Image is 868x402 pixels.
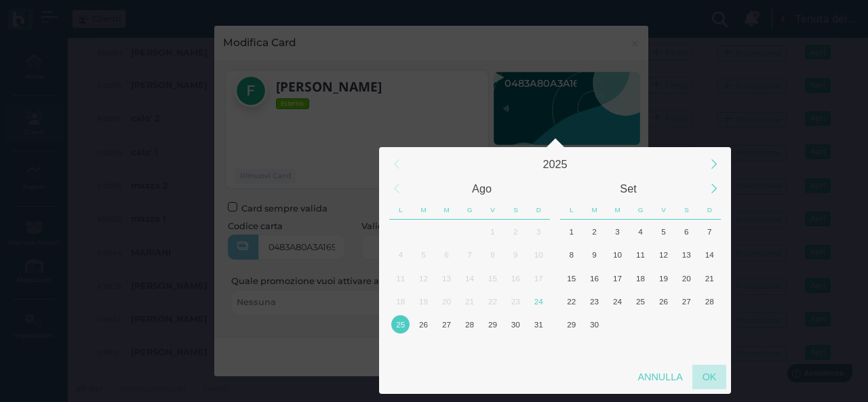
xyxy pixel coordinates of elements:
div: Giovedì, Settembre 4 [629,220,652,243]
div: Martedì, Settembre 23 [583,289,606,313]
div: Domenica, Ottobre 12 [698,336,721,359]
div: Venerdì, Agosto 22 [481,289,504,313]
div: Sabato, Agosto 30 [504,313,527,336]
div: 25 [631,292,650,310]
div: Mercoledì, Settembre 10 [606,243,629,266]
div: 21 [701,269,719,287]
div: Martedì [583,201,606,220]
div: Giovedì [458,201,481,220]
div: 1 [484,222,502,241]
div: Giovedì, Luglio 31 [458,220,481,243]
div: Mercoledì, Settembre 3 [606,220,629,243]
div: Previous Month [382,174,411,203]
div: Mercoledì, Settembre 24 [606,289,629,313]
div: Mercoledì, Ottobre 8 [606,336,629,359]
div: 29 [562,315,580,334]
div: Mercoledì, Agosto 20 [435,289,458,313]
div: 26 [414,315,433,334]
div: Mercoledì, Settembre 17 [606,266,629,289]
div: Mercoledì, Ottobre 1 [606,313,629,336]
div: Venerdì [652,201,675,220]
div: 16 [585,269,604,287]
div: Martedì, Agosto 12 [412,266,435,289]
div: 10 [530,245,548,264]
div: 19 [654,269,673,287]
div: Settembre [555,176,702,201]
div: Venerdì, Settembre 19 [652,266,675,289]
div: Venerdì, Settembre 12 [652,243,675,266]
div: Sabato, Agosto 9 [504,243,527,266]
div: 15 [484,269,502,287]
div: 9 [507,245,525,264]
div: Domenica, Agosto 17 [527,266,550,289]
div: Mercoledì, Luglio 30 [435,220,458,243]
div: Lunedì, Settembre 29 [560,313,583,336]
div: Venerdì, Agosto 1 [481,220,504,243]
div: 20 [677,269,696,287]
div: Sabato, Ottobre 4 [675,313,698,336]
div: 7 [460,245,479,264]
div: Lunedì, Agosto 18 [389,289,412,313]
div: Martedì, Ottobre 7 [583,336,606,359]
div: 28 [460,315,479,334]
div: 22 [484,292,502,310]
div: Venerdì, Ottobre 3 [652,313,675,336]
div: Giovedì, Settembre 18 [629,266,652,289]
div: Lunedì, Settembre 1 [560,220,583,243]
div: 4 [631,222,650,241]
div: Sabato, Settembre 27 [675,289,698,313]
div: Sabato, Settembre 6 [504,336,527,359]
div: Giovedì, Ottobre 2 [629,313,652,336]
div: Domenica, Agosto 31 [527,313,550,336]
div: Martedì, Settembre 16 [583,266,606,289]
div: Domenica [527,201,550,220]
div: Lunedì, Settembre 15 [560,266,583,289]
div: 30 [585,315,604,334]
div: Mercoledì [435,201,458,220]
div: Venerdì [481,201,505,220]
div: 12 [414,269,433,287]
div: Oggi, Domenica, Agosto 24 [527,289,550,313]
div: Sabato, Agosto 2 [504,220,527,243]
div: Sabato, Agosto 23 [504,289,527,313]
div: Next Year [699,150,728,179]
div: 26 [654,292,673,310]
div: 9 [585,245,604,264]
div: Sabato, Ottobre 11 [675,336,698,359]
div: Martedì, Agosto 26 [412,313,435,336]
div: Giovedì, Agosto 28 [458,313,481,336]
div: Mercoledì [606,201,629,220]
div: Giovedì, Agosto 7 [458,243,481,266]
div: Domenica, Settembre 14 [698,243,721,266]
div: 18 [631,269,650,287]
div: Giovedì, Settembre 4 [458,336,481,359]
div: Domenica, Settembre 21 [698,266,721,289]
div: Sabato, Settembre 6 [675,220,698,243]
div: Mercoledì, Agosto 27 [435,313,458,336]
div: 8 [484,245,502,264]
div: 14 [460,269,479,287]
div: Lunedì, Settembre 1 [389,336,412,359]
div: Venerdì, Settembre 5 [481,336,504,359]
div: 6 [677,222,696,241]
div: Sabato, Agosto 16 [504,266,527,289]
div: 7 [701,222,719,241]
div: Next Month [699,174,728,203]
div: Lunedì, Ottobre 6 [560,336,583,359]
div: Martedì, Settembre 2 [583,220,606,243]
div: Lunedì, Agosto 25 [389,313,412,336]
div: 3 [608,222,627,241]
div: 2025 [409,152,702,176]
div: 23 [507,292,525,310]
div: 31 [530,315,548,334]
div: Venerdì, Settembre 26 [652,289,675,313]
div: Giovedì, Settembre 25 [629,289,652,313]
div: Agosto [409,176,555,201]
div: Martedì [412,201,435,220]
div: 6 [437,245,456,264]
div: Sabato [504,201,527,220]
div: Mercoledì, Settembre 3 [435,336,458,359]
div: Sabato, Settembre 13 [675,243,698,266]
div: Domenica, Ottobre 5 [698,313,721,336]
div: Giovedì, Ottobre 9 [629,336,652,359]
